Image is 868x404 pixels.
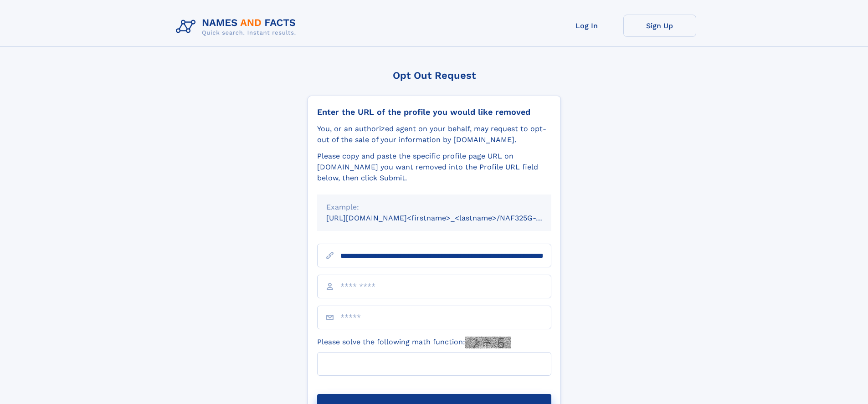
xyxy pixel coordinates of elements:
[317,151,551,184] div: Please copy and paste the specific profile page URL on [DOMAIN_NAME] you want removed into the Pr...
[326,202,542,213] div: Example:
[326,214,569,222] small: [URL][DOMAIN_NAME]<firstname>_<lastname>/NAF325G-xxxxxxxx
[623,15,696,37] a: Sign Up
[550,15,623,37] a: Log In
[172,15,303,39] img: Logo Names and Facts
[317,107,551,117] div: Enter the URL of the profile you would like removed
[317,123,551,145] div: You, or an authorized agent on your behalf, may request to opt-out of the sale of your informatio...
[317,337,511,348] label: Please solve the following math function:
[308,70,561,81] div: Opt Out Request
